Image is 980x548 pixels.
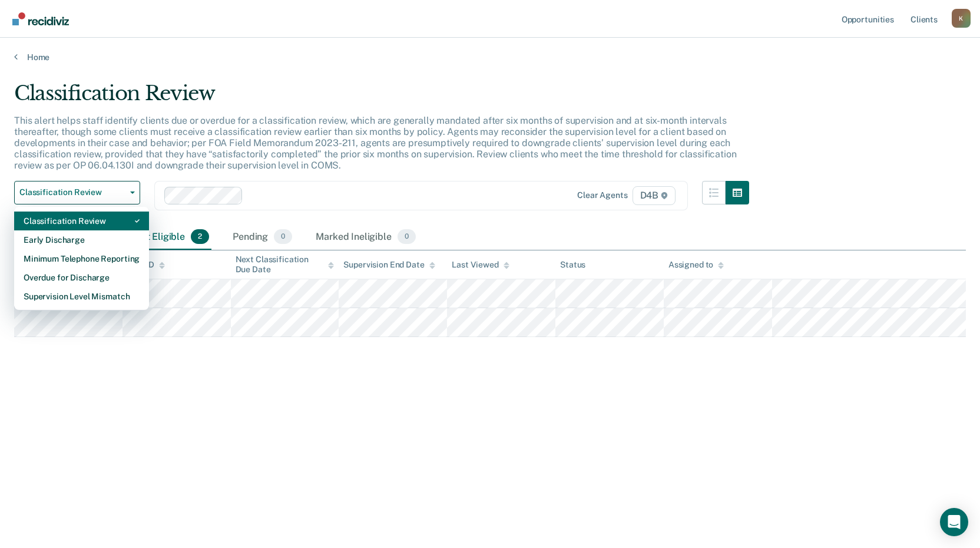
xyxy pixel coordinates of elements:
div: Classification Review [24,212,140,230]
p: This alert helps staff identify clients due or overdue for a classification review, which are gen... [14,115,736,171]
div: Assigned to [668,260,724,270]
div: Overdue for Discharge [24,268,140,287]
div: Last Viewed [452,260,509,270]
div: Supervision End Date [343,260,435,270]
div: Marked Ineligible0 [313,225,418,250]
div: Early Discharge [24,230,140,249]
div: Classification Review [14,81,749,115]
button: Profile dropdown button [952,9,971,28]
div: Clear agents [577,190,627,200]
button: Classification Review [14,181,140,204]
div: Status [560,260,585,270]
span: 2 [191,229,209,245]
span: D4B [633,186,676,205]
span: 0 [274,229,292,245]
span: Classification Review [19,187,125,197]
div: K [952,9,971,28]
div: Almost Eligible2 [117,225,211,250]
div: Pending0 [230,225,294,250]
div: Next Classification Due Date [236,255,335,275]
div: Supervision Level Mismatch [24,287,140,306]
span: 0 [398,229,416,245]
div: Open Intercom Messenger [940,508,968,536]
div: Minimum Telephone Reporting [24,249,140,268]
img: Recidiviz [12,12,69,25]
a: Home [14,52,966,62]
